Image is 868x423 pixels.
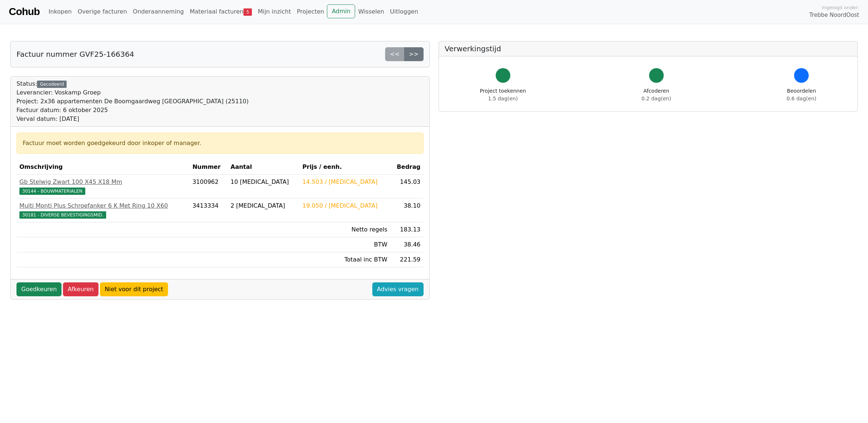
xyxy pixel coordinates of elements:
[100,282,168,296] a: Niet voor dit project
[809,11,859,19] span: Trebbe NoordOost
[16,106,249,115] div: Factuur datum: 6 oktober 2025
[16,88,249,97] div: Leverancier: Voskamp Groep
[787,96,816,101] span: 0.6 dag(en)
[390,175,423,198] td: 145.03
[19,211,106,219] span: 30181 - DIVERSE BEVESTIGINGSMID.
[190,160,228,175] th: Nummer
[822,4,859,11] span: Ingelogd onder:
[302,178,387,186] div: 14.503 / [MEDICAL_DATA]
[641,96,671,101] span: 0.2 dag(en)
[231,201,297,210] div: 2 [MEDICAL_DATA]
[299,222,390,237] td: Netto regels
[63,282,98,296] a: Afkeuren
[19,201,187,219] a: Multi Monti Plus Schroefanker 6 K Met Ring 10 X6030181 - DIVERSE BEVESTIGINGSMID.
[16,160,190,175] th: Omschrijving
[45,4,74,19] a: Inkopen
[404,47,424,61] a: >>
[390,237,423,252] td: 38.46
[355,4,387,19] a: Wisselen
[299,252,390,267] td: Totaal inc BTW
[130,4,187,19] a: Onderaanneming
[16,50,134,59] h5: Factuur nummer GVF25-166364
[190,198,228,222] td: 3413334
[390,198,423,222] td: 38.10
[445,44,852,53] h5: Verwerkingstijd
[16,79,249,123] div: Status:
[228,160,299,175] th: Aantal
[19,188,85,195] span: 30144 - BOUWMATERIALEN
[19,178,187,186] div: Gb Stelwig Zwart 100 X45 X18 Mm
[480,87,526,103] div: Project toekennen
[327,4,355,18] a: Admin
[231,178,297,186] div: 10 [MEDICAL_DATA]
[19,201,187,210] div: Multi Monti Plus Schroefanker 6 K Met Ring 10 X60
[255,4,294,19] a: Mijn inzicht
[299,160,390,175] th: Prijs / eenh.
[390,252,423,267] td: 221.59
[787,87,816,103] div: Beoordelen
[387,4,421,19] a: Uitloggen
[190,175,228,198] td: 3100962
[243,8,252,16] span: 5
[372,282,424,296] a: Advies vragen
[187,4,255,19] a: Materiaal facturen5
[641,87,671,103] div: Afcoderen
[294,4,327,19] a: Projecten
[302,201,387,210] div: 19.050 / [MEDICAL_DATA]
[390,160,423,175] th: Bedrag
[23,139,417,148] div: Factuur moet worden goedgekeurd door inkoper of manager.
[16,97,249,106] div: Project: 2x36 appartementen De Boomgaardweg [GEOGRAPHIC_DATA] (25110)
[75,4,130,19] a: Overige facturen
[16,282,62,296] a: Goedkeuren
[19,178,187,195] a: Gb Stelwig Zwart 100 X45 X18 Mm30144 - BOUWMATERIALEN
[16,115,249,123] div: Verval datum: [DATE]
[299,237,390,252] td: BTW
[9,3,40,21] a: Cohub
[488,96,518,101] span: 1.5 dag(en)
[390,222,423,237] td: 183.13
[37,81,67,88] div: Gecodeerd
